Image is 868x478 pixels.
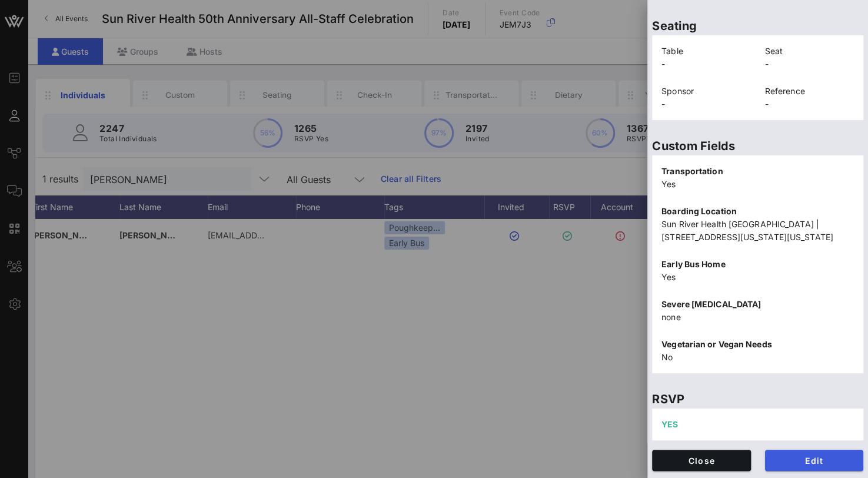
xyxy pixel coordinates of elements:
p: Boarding Location [661,205,854,218]
p: Custom Fields [652,137,863,155]
p: Early Bus Home [661,258,854,271]
p: - [765,98,854,111]
p: none [661,311,854,324]
p: - [661,58,751,71]
span: YES [661,419,678,429]
p: Sun River Health [GEOGRAPHIC_DATA] | [STREET_ADDRESS][US_STATE][US_STATE] [661,218,854,244]
p: Seat [765,45,854,58]
p: Reference [765,85,854,98]
p: Yes [661,178,854,191]
button: Edit [765,450,864,471]
p: Transportation [661,165,854,178]
p: Yes [661,271,854,284]
p: - [765,58,854,71]
p: No [661,351,854,364]
p: Table [661,45,751,58]
p: RSVP [652,390,863,409]
p: Severe [MEDICAL_DATA] [661,298,854,311]
span: Edit [774,456,854,466]
span: Close [661,456,741,466]
p: Vegetarian or Vegan Needs [661,338,854,351]
p: Seating [652,16,863,35]
p: Sponsor [661,85,751,98]
p: - [661,98,751,111]
button: Close [652,450,751,471]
